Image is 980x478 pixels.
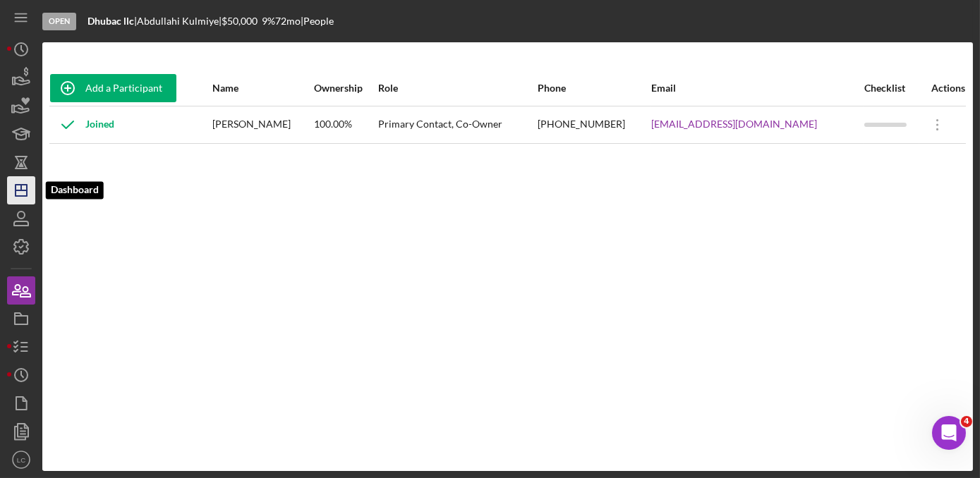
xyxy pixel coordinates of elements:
[20,256,262,282] div: Pipeline and Forecast View
[538,107,650,142] div: [PHONE_NUMBER]
[17,456,25,464] text: LC
[314,107,376,142] div: 100.00%
[29,203,114,218] span: Search for help
[94,334,188,391] button: Messages
[117,369,166,379] span: Messages
[50,74,176,102] button: Add a Participant
[961,416,972,427] span: 4
[29,314,236,329] div: Personal Profile Form
[29,262,236,276] div: Pipeline and Forecast View
[20,282,262,308] div: Archive a Project
[42,13,76,30] div: Open
[28,148,254,172] p: How can we help?
[864,82,919,94] div: Checklist
[378,107,537,142] div: Primary Contact, Co-Owner
[651,82,863,94] div: Email
[28,27,51,49] img: logo
[188,334,282,391] button: Help
[538,82,650,94] div: Phone
[29,235,236,250] div: Update Permissions Settings
[28,100,254,148] p: Hi [PERSON_NAME] 👋
[31,369,63,379] span: Home
[20,308,262,334] div: Personal Profile Form
[301,16,334,27] div: | People
[20,196,262,224] button: Search for help
[213,82,313,94] div: Name
[50,107,114,142] div: Joined
[205,23,233,51] img: Profile image for Allison
[932,416,966,450] iframe: Intercom live chat
[262,16,275,27] div: 9 %
[651,118,817,130] a: [EMAIL_ADDRESS][DOMAIN_NAME]
[222,15,258,27] span: $50,000
[20,230,262,256] div: Update Permissions Settings
[7,446,35,474] button: LC
[314,82,376,94] div: Ownership
[213,107,313,142] div: [PERSON_NAME]
[137,16,222,27] div: Abdullahi Kulmiye |
[85,74,162,102] div: Add a Participant
[243,23,268,48] div: Close
[224,369,246,379] span: Help
[920,82,965,94] div: Actions
[378,82,537,94] div: Role
[178,23,206,51] img: Profile image for Christina
[29,288,236,302] div: Archive a Project
[275,16,301,27] div: 72 mo
[87,16,137,27] div: |
[87,15,134,27] b: Dhubac llc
